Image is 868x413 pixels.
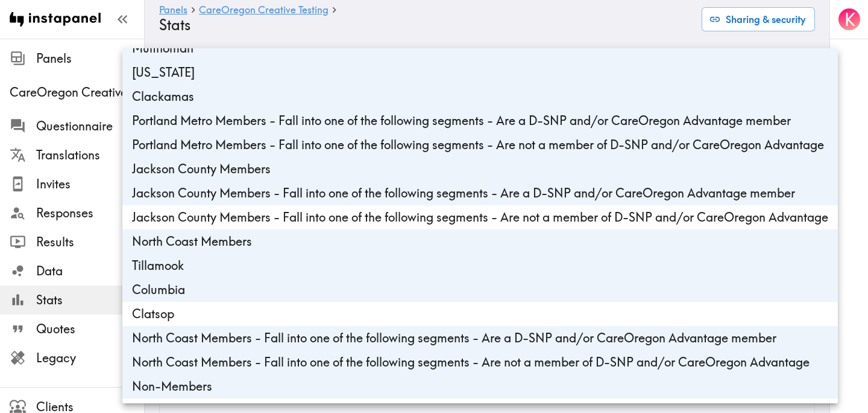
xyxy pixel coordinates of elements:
[122,302,838,326] li: Clatsop
[122,157,838,181] li: Jackson County Members
[122,85,838,109] li: Clackamas
[122,278,838,302] li: Columbia
[122,254,838,278] li: Tillamook
[122,374,838,399] li: Non-Members
[122,229,838,254] li: North Coast Members
[122,60,838,85] li: [US_STATE]
[122,36,838,60] li: Multnomah
[122,326,838,350] li: North Coast Members - Fall into one of the following segments - Are a D-SNP and/or CareOregon Adv...
[122,350,838,374] li: North Coast Members - Fall into one of the following segments - Are not a member of D-SNP and/or ...
[122,109,838,133] li: Portland Metro Members - Fall into one of the following segments - Are a D-SNP and/or CareOregon ...
[122,181,838,205] li: Jackson County Members - Fall into one of the following segments - Are a D-SNP and/or CareOregon ...
[122,133,838,157] li: Portland Metro Members - Fall into one of the following segments - Are not a member of D-SNP and/...
[122,205,838,229] li: Jackson County Members - Fall into one of the following segments - Are not a member of D-SNP and/...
